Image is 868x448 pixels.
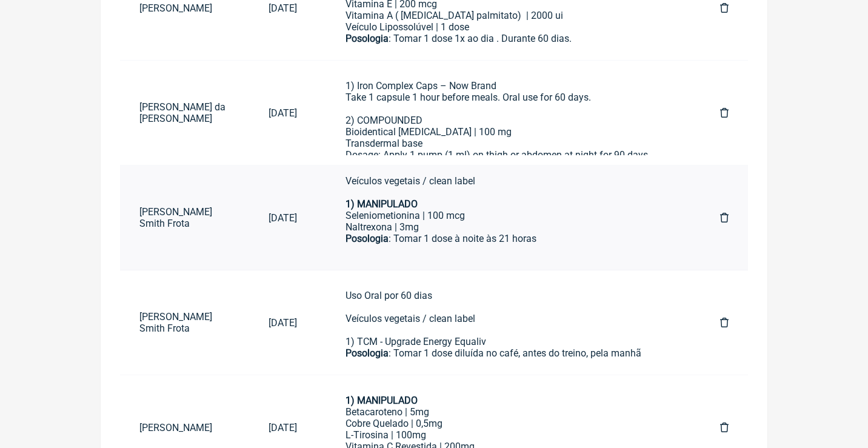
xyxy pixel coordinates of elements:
a: [PERSON_NAME] [120,412,249,443]
div: : Tomar 1 dose 1x ao dia . Durante 60 dias.ㅤ [346,33,672,69]
a: [PERSON_NAME] da [PERSON_NAME] [120,92,249,134]
div: Cobre Quelado | 0,5mg [346,418,672,429]
div: 1) Iron Complex Caps – Now Brand [346,80,672,92]
a: [DATE] [249,307,316,338]
div: : Tomar 1 dose à noite às 21 horas ㅤ [346,233,672,257]
a: [PERSON_NAME] Smith Frota [120,196,249,239]
strong: Posologia [346,233,389,244]
div: Betacaroteno | 5mg [346,406,672,418]
a: [DATE] [249,202,316,233]
div: Veículo Lipossolúvel | 1 dose [346,21,672,33]
strong: Posologia [346,347,389,359]
a: [PERSON_NAME] Smith Frota [120,301,249,344]
a: [DATE] [249,98,316,129]
div: Dosage: Apply 1 pump (1 ml) on thigh or abdomen at night for 90 days. [346,149,672,172]
div: Vitamina A ( [MEDICAL_DATA] palmitato) | 2000 ui [346,10,672,21]
div: 2) COMPOUNDED [346,115,672,126]
div: Uso Oral por 60 dias Veículos vegetais / clean label [346,152,672,210]
strong: 1) MANIPULADO [346,395,418,406]
div: Take 1 capsule 1 hour before meals. Oral use for 60 days. [346,92,672,103]
div: Bioidentical [MEDICAL_DATA] | 100 mg [346,126,672,138]
a: Uso Oral por 60 diasVeículos vegetais / clean label1) MANIPULADOSeleniometionina | 100 mcgNaltrex... [326,175,691,260]
div: Naltrexona | 3mg [346,221,672,233]
div: Seleniometionina | 100 mcg [346,210,672,221]
a: [DATE] [249,412,316,443]
strong: Posologia [346,33,389,44]
a: Uso Oral por 60 diasVeículos vegetais / clean label1) TCM - Upgrade Energy EqualivPosologia: Toma... [326,280,691,365]
strong: 1) MANIPULADO [346,198,418,210]
a: 1) Iron Complex Caps – Now BrandTake 1 capsule 1 hour before meals. Oral use for 60 days.2) COMPO... [326,70,691,155]
div: Transdermal base [346,138,672,149]
div: L-Tirosina | 100mg [346,429,672,441]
